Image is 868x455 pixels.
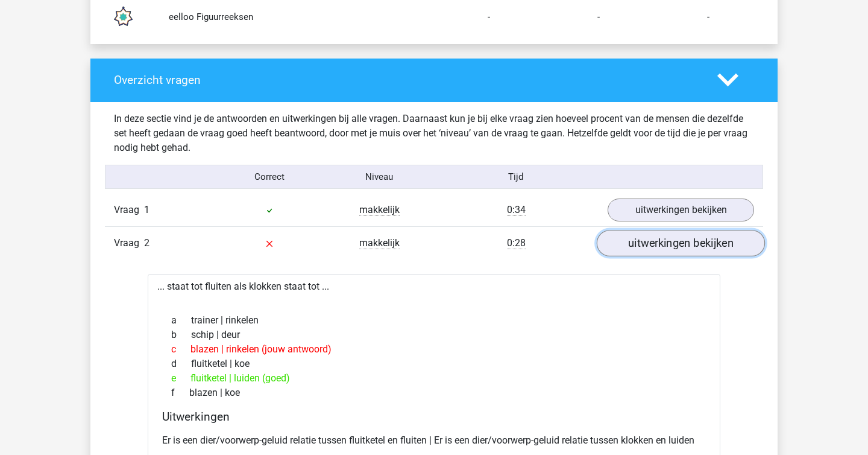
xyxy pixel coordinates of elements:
[434,170,599,184] div: Tijd
[653,10,763,24] div: -
[171,371,190,386] span: e
[359,237,400,249] span: makkelijk
[608,199,754,221] a: uitwerkingen bekijken
[544,10,653,24] div: -
[107,2,137,32] img: figure_sequences.119d9c38ed9f.svg
[160,10,434,24] div: eelloo Figuurreeksen
[144,237,149,249] span: 2
[162,410,706,424] h4: Uitwerkingen
[162,386,706,400] div: blazen | koe
[114,236,144,250] span: Vraag
[507,204,526,216] span: 0:34
[105,112,763,155] div: In deze sectie vind je de antwoorden en uitwerkingen bij alle vragen. Daarnaast kun je bij elke v...
[162,357,706,371] div: fluitketel | koe
[171,328,191,342] span: b
[162,342,706,357] div: blazen | rinkelen (jouw antwoord)
[324,170,434,184] div: Niveau
[171,357,191,371] span: d
[215,170,325,184] div: Correct
[171,342,190,357] span: c
[359,204,400,216] span: makkelijk
[597,231,765,257] a: uitwerkingen bekijken
[162,328,706,342] div: schip | deur
[162,433,706,448] p: Er is een dier/voorwerp-geluid relatie tussen fluitketel en fluiten | Er is een dier/voorwerp-gel...
[114,73,699,87] h4: Overzicht vragen
[162,313,706,328] div: trainer | rinkelen
[162,371,706,386] div: fluitketel | luiden (goed)
[171,313,191,328] span: a
[144,204,149,215] span: 1
[507,237,526,249] span: 0:28
[114,203,144,217] span: Vraag
[171,386,189,400] span: f
[434,10,544,24] div: -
